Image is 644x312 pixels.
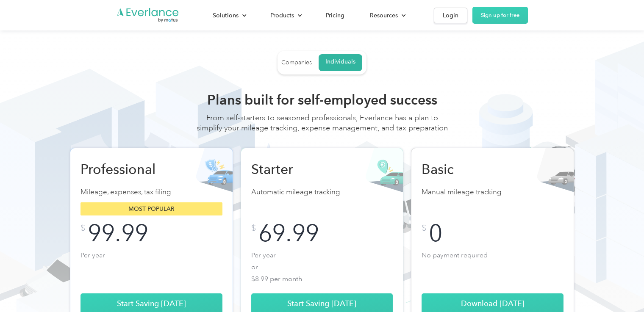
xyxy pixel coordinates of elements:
[80,161,169,178] h2: Professional
[325,58,355,66] div: Individuals
[370,10,398,21] div: Resources
[422,224,426,232] div: $
[251,161,340,178] h2: Starter
[317,8,353,23] a: Pricing
[281,59,312,66] div: Companies
[251,224,256,232] div: $
[116,7,180,23] a: Go to homepage
[326,10,344,21] div: Pricing
[422,161,511,178] h2: Basic
[270,10,294,21] div: Products
[195,113,449,141] div: From self-starters to seasoned professionals, Everlance has a plan to simplify your mileage track...
[80,202,222,215] div: Most popular
[80,224,85,232] div: $
[213,10,239,21] div: Solutions
[80,186,222,198] p: Mileage, expenses, tax filing
[422,249,563,283] p: No payment required
[80,249,222,283] p: Per year
[422,186,563,198] p: Manual mileage tracking
[195,91,449,108] h2: Plans built for self-employed success
[88,224,148,243] div: 99.99
[258,224,319,243] div: 69.99
[443,10,458,21] div: Login
[472,7,528,24] a: Sign up for free
[434,8,467,23] a: Login
[429,224,442,243] div: 0
[251,249,393,283] p: Per year or $8.99 per month
[251,186,393,198] p: Automatic mileage tracking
